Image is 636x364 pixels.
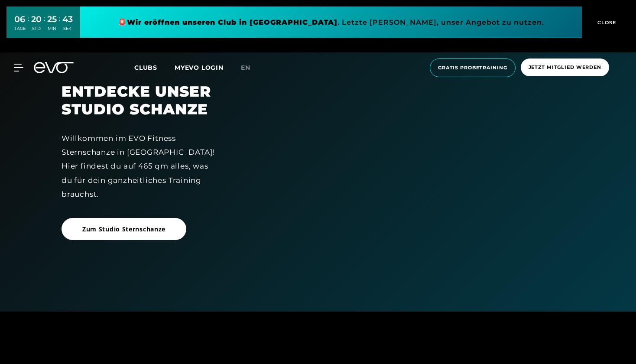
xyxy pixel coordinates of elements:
[14,13,26,26] div: 06
[31,13,42,26] div: 20
[582,6,630,38] button: CLOSE
[62,211,190,247] a: Zum Studio Sternschanze
[62,131,216,201] div: Willkommen im EVO Fitness Sternschanze in [GEOGRAPHIC_DATA]! Hier findest du auf 465 qm alles, wa...
[518,58,612,77] a: Jetzt Mitglied werden
[438,64,507,71] span: Gratis Probetraining
[134,64,157,71] span: Clubs
[62,83,216,118] h2: ENTDECKE UNSER STUDIO SCHANZE
[134,63,175,71] a: Clubs
[82,224,165,234] span: Zum Studio Sternschanze
[62,13,73,26] div: 43
[47,26,57,32] div: MIN
[595,19,617,26] span: CLOSE
[14,26,26,32] div: TAGE
[28,14,29,37] div: :
[427,58,518,77] a: Gratis Probetraining
[59,14,60,37] div: :
[44,14,45,37] div: :
[31,26,42,32] div: STD
[62,26,73,32] div: SEK
[241,64,250,71] span: en
[47,13,57,26] div: 25
[529,64,601,71] span: Jetzt Mitglied werden
[175,64,224,71] a: MYEVO LOGIN
[241,63,261,73] a: en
